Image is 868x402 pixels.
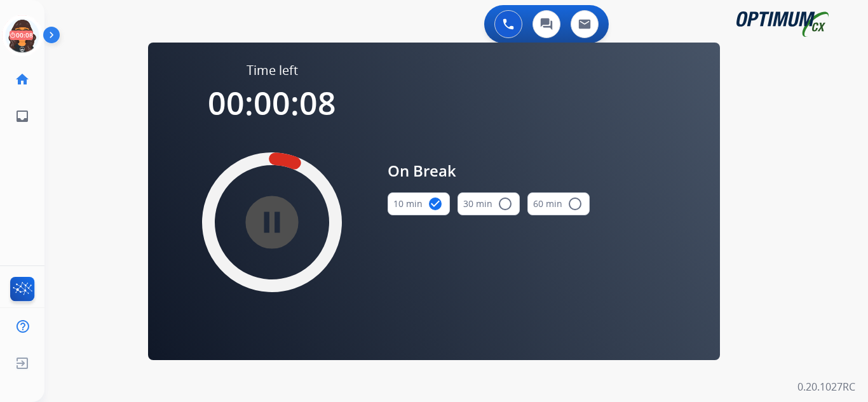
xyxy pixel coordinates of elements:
button: 10 min [388,192,450,215]
mat-icon: pause_circle_filled [264,215,280,230]
button: 30 min [458,192,520,215]
mat-icon: inbox [15,109,30,124]
span: 00:00:08 [208,81,336,124]
span: On Break [388,159,590,182]
button: 60 min [527,192,590,215]
mat-icon: radio_button_unchecked [498,196,513,211]
p: 0.20.1027RC [797,379,855,394]
span: Time left [247,62,298,79]
mat-icon: home [15,72,30,87]
mat-icon: radio_button_unchecked [567,196,583,211]
mat-icon: check_circle [428,196,443,211]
